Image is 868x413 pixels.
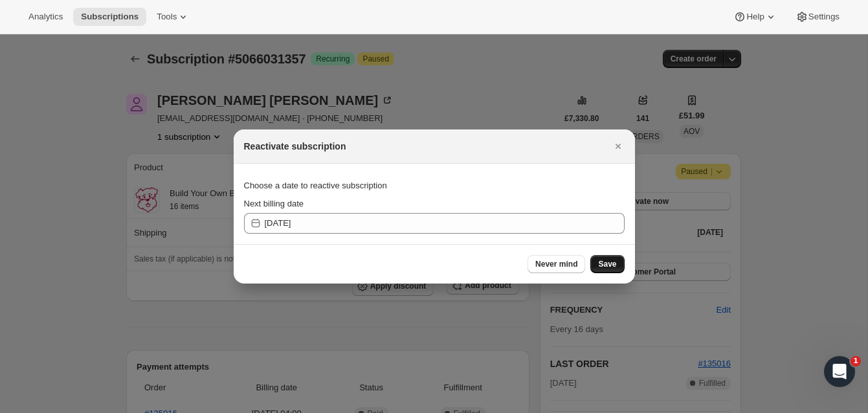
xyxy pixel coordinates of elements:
[81,12,139,22] span: Subscriptions
[609,137,627,155] button: Close
[851,356,861,366] span: 1
[746,12,764,22] span: Help
[244,140,346,153] h2: Reactivate subscription
[535,259,577,269] span: Never mind
[528,255,585,273] button: Never mind
[788,8,847,26] button: Settings
[28,12,63,22] span: Analytics
[808,12,840,22] span: Settings
[149,8,197,26] button: Tools
[598,259,616,269] span: Save
[157,12,177,22] span: Tools
[244,174,625,197] div: Choose a date to reactive subscription
[21,8,71,26] button: Analytics
[590,255,624,273] button: Save
[726,8,785,26] button: Help
[244,199,304,208] span: Next billing date
[824,356,855,387] iframe: Intercom live chat
[73,8,146,26] button: Subscriptions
